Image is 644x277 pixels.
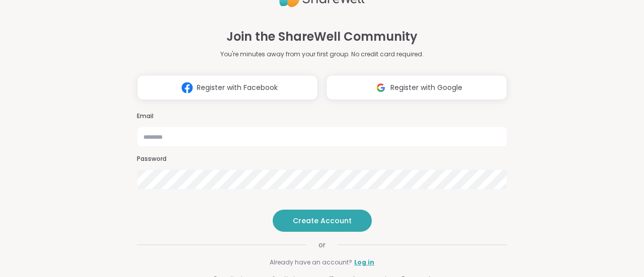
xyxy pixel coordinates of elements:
[226,28,418,46] h1: Join the ShareWell Community
[137,155,507,163] h3: Password
[220,50,424,59] p: You're minutes away from your first group. No credit card required.
[306,240,338,250] span: or
[293,216,352,226] span: Create Account
[371,78,390,97] img: ShareWell Logomark
[354,258,374,267] a: Log in
[178,78,197,97] img: ShareWell Logomark
[390,82,462,93] span: Register with Google
[273,210,372,232] button: Create Account
[326,75,507,100] button: Register with Google
[137,75,318,100] button: Register with Facebook
[137,112,507,121] h3: Email
[270,258,352,267] span: Already have an account?
[197,82,278,93] span: Register with Facebook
